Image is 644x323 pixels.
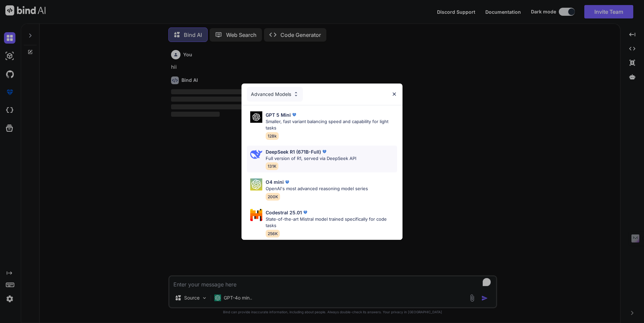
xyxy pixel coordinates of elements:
[266,118,397,131] p: Smaller, fast variant balancing speed and capability for light tasks
[266,155,356,162] p: Full version of R1, served via DeepSeek API
[266,230,280,237] span: 256K
[266,148,321,155] p: DeepSeek R1 (671B-Full)
[266,193,280,201] span: 200K
[302,209,309,216] img: premium
[391,91,397,97] img: close
[266,178,284,185] p: O4 mini
[284,179,290,185] img: premium
[266,185,368,192] p: OpenAI's most advanced reasoning model series
[266,209,302,216] p: Codestral 25.01
[291,111,298,118] img: premium
[266,132,279,140] span: 128k
[250,111,262,123] img: Pick Models
[247,87,303,102] div: Advanced Models
[250,178,262,191] img: Pick Models
[321,148,328,155] img: premium
[266,111,291,118] p: GPT 5 Mini
[266,162,278,170] span: 131K
[250,148,262,160] img: Pick Models
[266,216,397,229] p: State-of-the-art Mistral model trained specifically for code tasks
[293,91,299,97] img: Pick Models
[250,209,262,221] img: Pick Models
